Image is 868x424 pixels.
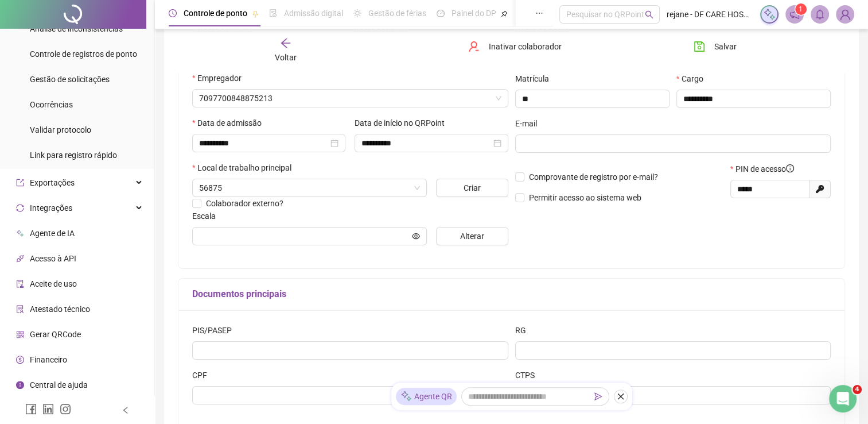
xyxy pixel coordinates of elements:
span: Inativar colaborador [489,40,562,53]
span: file-done [269,9,277,17]
span: sun [353,9,361,17]
label: CPF [192,369,215,381]
label: Local de trabalho principal [192,161,299,174]
span: 4 [853,385,862,394]
span: facebook [25,403,37,415]
span: Link para registro rápido [30,151,117,160]
span: save [694,41,705,52]
span: Exportações [30,178,75,187]
button: Inativar colaborador [460,37,570,56]
span: notification [789,9,800,20]
span: send [594,392,602,400]
span: instagram [60,403,71,415]
label: Matrícula [515,72,556,85]
span: Gestão de férias [368,9,426,18]
span: 7097700848875213 [199,90,501,107]
span: Painel do DP [451,9,496,18]
span: Atestado técnico [30,304,90,314]
span: Gestão de solicitações [30,75,110,84]
img: sparkle-icon.fc2bf0ac1784a2077858766a79e2daf3.svg [400,391,412,403]
span: Ocorrências [30,100,73,109]
span: left [122,406,130,414]
span: eye [412,232,420,240]
span: sync [16,204,24,212]
span: audit [16,280,24,288]
span: Análise de inconsistências [30,24,123,33]
span: Controle de ponto [184,9,247,18]
span: search [645,10,653,19]
span: Validar protocolo [30,125,91,134]
span: qrcode [16,330,24,338]
span: pushpin [501,10,508,17]
span: Permitir acesso ao sistema web [529,193,641,202]
span: export [16,179,24,187]
span: Central de ajuda [30,380,88,390]
button: Criar [436,179,508,197]
span: PIN de acesso [735,163,794,175]
span: info-circle [786,164,794,172]
label: Data de admissão [192,117,269,129]
span: Gerar QRCode [30,330,81,339]
span: Financeiro [30,355,67,364]
button: Alterar [436,227,508,245]
span: Aceite de uso [30,279,77,288]
span: solution [16,305,24,313]
span: bell [815,9,825,20]
div: Agente QR [396,388,457,405]
span: 1 [799,5,803,13]
button: Salvar [685,37,745,56]
span: clock-circle [169,9,177,17]
span: user-delete [468,41,480,52]
span: linkedin [42,403,54,415]
span: close [617,392,625,400]
span: Agente de IA [30,229,75,238]
span: Controle de registros de ponto [30,49,137,59]
span: Criar [464,182,481,194]
span: Salvar [714,40,737,53]
span: Alterar [460,230,484,242]
span: Admissão digital [284,9,343,18]
label: RG [515,324,534,337]
span: dollar [16,356,24,364]
span: Voltar [275,53,297,62]
label: CTPS [515,369,542,381]
span: rejane - DF CARE HOSPITAL DE TRANSIÇÃO [667,8,753,21]
h5: Documentos principais [192,287,831,301]
label: E-mail [515,117,544,130]
span: pushpin [252,10,259,17]
label: Cargo [676,72,711,85]
img: 78809 [836,6,854,23]
sup: 1 [795,3,807,15]
span: 56875 [199,179,420,196]
label: Data de início no QRPoint [355,117,452,129]
span: Colaborador externo? [206,199,283,208]
span: Comprovante de registro por e-mail? [529,172,658,182]
span: api [16,255,24,263]
img: sparkle-icon.fc2bf0ac1784a2077858766a79e2daf3.svg [763,8,776,21]
label: Escala [192,210,223,222]
span: dashboard [437,9,445,17]
label: Empregador [192,72,249,84]
span: ellipsis [535,9,543,17]
span: arrow-left [280,37,291,49]
label: PIS/PASEP [192,324,239,337]
span: Integrações [30,203,72,213]
span: info-circle [16,381,24,389]
iframe: Intercom live chat [829,385,857,413]
span: Acesso à API [30,254,76,263]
